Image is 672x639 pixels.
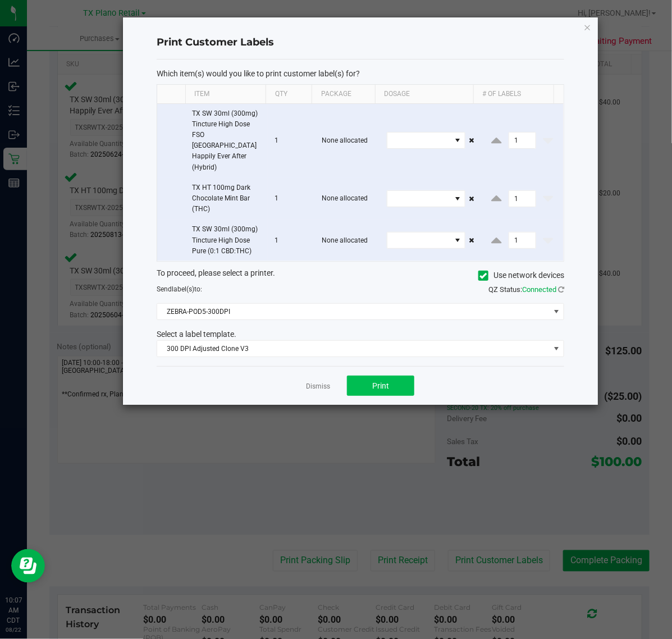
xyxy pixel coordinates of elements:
[157,285,202,293] span: Send to:
[375,85,473,104] th: Dosage
[473,85,554,104] th: # of labels
[478,270,564,281] label: Use network devices
[316,220,381,261] td: None allocated
[268,104,315,178] td: 1
[347,376,414,396] button: Print
[157,69,564,79] p: Which item(s) would you like to print customer label(s) for?
[268,220,315,261] td: 1
[266,85,312,104] th: Qty
[185,85,266,104] th: Item
[11,549,45,583] iframe: Resource center
[522,285,556,294] span: Connected
[157,304,550,319] span: ZEBRA-POD5-300DPI
[172,285,194,293] span: label(s)
[185,104,268,178] td: TX SW 30ml (300mg) Tincture High Dose FSO [GEOGRAPHIC_DATA] Happily Ever After (Hybrid)
[157,341,550,357] span: 300 DPI Adjusted Clone V3
[268,178,315,220] td: 1
[316,178,381,220] td: None allocated
[312,85,375,104] th: Package
[148,267,573,284] div: To proceed, please select a printer.
[185,178,268,220] td: TX HT 100mg Dark Chocolate Mint Bar (THC)
[488,285,564,294] span: QZ Status:
[306,382,330,391] a: Dismiss
[372,381,389,390] span: Print
[157,35,564,50] h4: Print Customer Labels
[316,104,381,178] td: None allocated
[148,328,573,340] div: Select a label template.
[185,220,268,261] td: TX SW 30ml (300mg) Tincture High Dose Pure (0:1 CBD:THC)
